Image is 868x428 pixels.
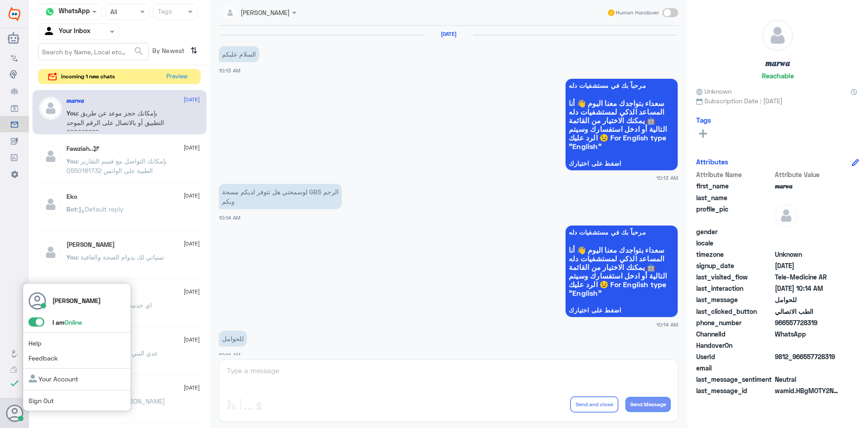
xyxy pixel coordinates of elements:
span: null [775,238,840,248]
p: 2/9/2025, 10:13 AM [219,46,259,62]
input: Search by Name, Local etc… [38,43,148,60]
span: : Default reply [77,205,123,213]
img: defaultAdmin.png [775,204,797,227]
span: مرحباً بك في مستشفيات دله [569,82,675,89]
span: 2 [775,329,840,339]
img: yourInbox.svg [43,25,57,38]
a: Help [28,339,42,347]
span: Tele-Medicine AR [775,272,840,282]
span: [DATE] [184,384,200,392]
p: 2/9/2025, 10:14 AM [219,184,342,209]
span: : تمنياتي لك بدوام الصحة والعافية [77,253,164,261]
h5: Fawziah..🕊 [66,145,99,153]
span: last_name [696,193,773,202]
span: 9812_966557728319 [775,352,840,361]
span: first_name [696,181,773,191]
span: Unknown [696,87,731,96]
span: [DATE] [184,240,200,248]
span: I am [52,318,82,326]
h5: Eko [66,193,77,201]
span: Human Handover [616,9,659,17]
span: ChannelId [696,329,773,339]
p: 2/9/2025, 10:14 AM [219,331,247,346]
span: Bot [66,205,77,213]
span: UserId [696,352,773,361]
span: Attribute Value [775,170,840,179]
img: Widebot Logo [9,7,20,21]
span: last_visited_flow [696,272,773,282]
span: phone_number [696,318,773,327]
span: 10:14 AM [656,321,678,328]
span: [DATE] [184,96,200,104]
img: defaultAdmin.png [762,20,793,51]
img: whatsapp.png [43,5,57,19]
span: 0 [775,375,840,384]
h5: 𝒎𝒂𝒓𝒘𝒂 [765,58,790,68]
span: Subscription Date : [DATE] [696,96,859,106]
span: null [775,341,840,350]
span: Online [65,318,82,326]
span: 2025-09-02T07:13:55.844Z [775,261,840,270]
span: مرحباً بك في مستشفيات دله [569,229,675,236]
span: للحوامل [775,295,840,304]
span: 𝒎𝒂𝒓𝒘𝒂 [775,181,840,191]
span: last_interaction [696,284,773,293]
span: incoming 1 new chats [61,72,115,81]
span: 2025-09-02T07:14:46.427Z [775,284,840,293]
span: 10:14 AM [219,352,241,358]
h5: Mohammed ALRASHED [66,241,115,249]
span: 10:13 AM [219,67,241,73]
span: locale [696,238,773,248]
span: timezone [696,250,773,259]
span: [DATE] [184,288,200,296]
span: سعداء بتواجدك معنا اليوم 👋 أنا المساعد الذكي لمستشفيات دله 🤖 يمكنك الاختيار من القائمة التالية أو... [569,245,675,297]
span: : بإمكانك التواصل مع قسم التقارير الطبية على الواتس 0550181732 [66,157,167,174]
img: defaultAdmin.png [39,241,62,264]
a: Your Account [28,375,78,383]
span: By Newest [149,43,187,61]
i: ⇅ [190,43,198,58]
span: profile_pic [696,204,773,225]
span: gender [696,227,773,236]
button: Avatar [6,404,23,422]
span: last_clicked_button [696,307,773,316]
button: Send and close [570,396,618,413]
span: You [66,157,77,165]
span: HandoverOn [696,341,773,350]
p: [PERSON_NAME] [52,296,101,305]
img: defaultAdmin.png [39,97,62,120]
a: Sign Out [28,397,54,404]
span: 10:13 AM [656,174,678,182]
span: سعداء بتواجدك معنا اليوم 👋 أنا المساعد الذكي لمستشفيات دله 🤖 يمكنك الاختيار من القائمة التالية أو... [569,99,675,150]
a: Feedback [28,354,58,362]
img: defaultAdmin.png [39,145,62,168]
span: You [66,109,77,117]
h6: [DATE] [424,31,473,37]
h6: Reachable [762,72,794,80]
span: last_message_sentiment [696,375,773,384]
i: check [9,378,20,389]
span: 966557728319 [775,318,840,327]
span: signup_date [696,261,773,270]
span: null [775,227,840,236]
span: [DATE] [184,336,200,344]
button: Send Message [625,397,671,412]
h6: Tags [696,116,711,124]
span: : بإمكانك حجز موعد عن طريق التطبيق أو بالاتصال على الرقم الموحد 920012222 [66,109,164,136]
span: last_message [696,295,773,304]
h5: 𝒎𝒂𝒓𝒘𝒂 [66,97,84,105]
span: 10:14 AM [219,215,241,221]
button: search [133,44,144,59]
div: Tags [156,6,172,18]
span: last_message_id [696,386,773,395]
span: الطب الاتصالي [775,307,840,316]
span: wamid.HBgMOTY2NTU3NzI4MzE5FQIAEhgUM0E5RTVFNEQyREI4NEEyRjZEN0MA [775,386,840,395]
span: Unknown [775,250,840,259]
span: email [696,363,773,373]
span: اضغط على اختيارك [569,307,675,314]
span: [DATE] [184,144,200,152]
span: You [66,253,77,261]
span: [DATE] [184,192,200,200]
button: Preview [162,69,191,84]
span: Attribute Name [696,170,773,179]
